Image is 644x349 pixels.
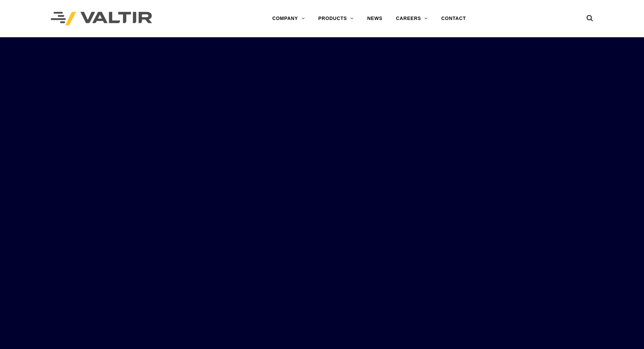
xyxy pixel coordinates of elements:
[51,12,152,26] img: Valtir
[389,12,434,25] a: CAREERS
[311,12,360,25] a: PRODUCTS
[360,12,389,25] a: NEWS
[434,12,473,25] a: CONTACT
[265,12,311,25] a: COMPANY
